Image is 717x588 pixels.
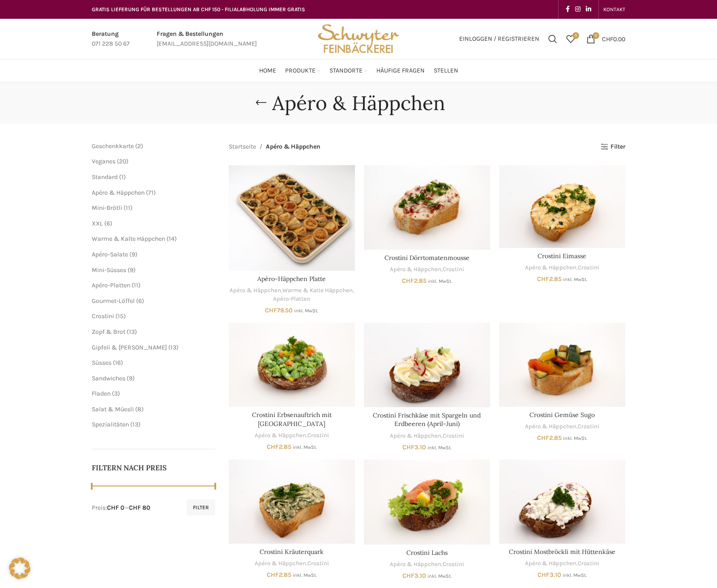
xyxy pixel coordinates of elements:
span: CHF [538,571,550,579]
a: Apéro-Salate [92,251,128,258]
span: 0 [593,32,599,39]
span: 9 [132,251,135,258]
div: Preis: — [92,503,150,512]
a: Filter [601,143,625,151]
small: inkl. MwSt. [427,573,452,579]
a: Gipfeli & [PERSON_NAME] [92,344,167,351]
span: 20 [119,158,126,165]
a: Apéro & Häppchen [525,559,576,568]
div: , [364,432,490,440]
span: 0 [572,32,579,39]
a: Crostini Eimasse [499,165,625,247]
a: Apéro & Häppchen [390,432,441,440]
a: 0 CHF0.00 [582,30,630,48]
span: Mini-Süsses [92,266,126,274]
a: Crostini Lachs [406,549,448,557]
div: , [364,265,490,274]
span: Warme & Kalte Häppchen [92,235,165,243]
a: Infobox link [92,29,130,49]
button: Filter [187,499,215,516]
span: 9 [129,375,132,382]
span: 15 [118,312,124,320]
a: Stellen [434,62,458,80]
a: Crostini Gemüse Sugo [499,323,625,407]
a: Apéro & Häppchen [390,265,441,274]
bdi: 2.85 [537,275,562,283]
a: Süsses [92,359,111,366]
a: Crostini [443,560,464,569]
span: GRATIS LIEFERUNG FÜR BESTELLUNGEN AB CHF 150 - FILIALABHOLUNG IMMER GRATIS [92,6,305,13]
a: Crostini Mostbröckli mit Hüttenkäse [499,460,625,544]
span: 3 [114,390,118,397]
a: Crostini [578,559,599,568]
span: 9 [130,266,133,274]
bdi: 2.85 [402,277,427,285]
a: Standard [92,173,118,181]
small: inkl. MwSt. [428,278,452,284]
a: KONTAKT [603,0,625,18]
span: 71 [148,189,154,196]
a: Sandwiches [92,375,125,382]
small: inkl. MwSt. [293,444,317,450]
a: Crostini Gemüse Sugo [529,411,595,419]
nav: Breadcrumb [229,142,320,152]
bdi: 3.10 [538,571,561,579]
div: Meine Wunschliste [562,30,580,48]
span: Stellen [434,67,458,75]
span: CHF 0 [107,504,124,511]
a: Infobox link [157,29,257,49]
small: inkl. MwSt. [294,308,318,314]
a: Mini-Brötli [92,204,122,212]
a: Apéro & Häppchen [390,560,441,569]
div: , [229,431,355,440]
a: Geschenkkarte [92,142,134,150]
div: , [499,559,625,568]
a: Crostini Mostbröckli mit Hüttenkäse [509,548,615,556]
span: 8 [137,405,141,413]
a: Site logo [315,34,402,42]
a: Spezialitäten [92,421,129,428]
bdi: 2.85 [267,443,291,451]
a: Crostini Frischkäse mit Spargeln und Erdbeeren (April-Juni) [373,411,481,428]
div: , [229,559,355,568]
span: Standorte [329,67,363,75]
a: Apéro & Häppchen [525,422,576,431]
a: Crostini [578,422,599,431]
a: Gourmet-Löffel [92,297,135,305]
a: Facebook social link [563,3,572,16]
a: Standorte [329,62,367,80]
div: , [499,422,625,431]
a: Crostini [578,264,599,272]
span: 16 [115,359,121,366]
a: Crostini Lachs [364,460,490,545]
span: CHF [265,307,277,314]
a: Warme & Kalte Häppchen [282,286,353,295]
span: Häufige Fragen [376,67,425,75]
a: Apéro-Platten [92,281,130,289]
a: Crostini Frischkäse mit Spargeln und Erdbeeren (April-Juni) [364,323,490,407]
a: Zopf & Brot [92,328,125,336]
div: , [499,264,625,272]
h1: Apéro & Häppchen [272,91,445,115]
a: Startseite [229,142,256,152]
a: Crostini [307,431,329,440]
span: Produkte [285,67,316,75]
a: Go back [250,94,272,112]
span: CHF 80 [129,504,150,511]
span: 11 [134,281,138,289]
span: KONTAKT [603,6,625,13]
a: XXL [92,220,103,227]
a: Apéro & Häppchen [525,264,576,272]
a: Crostini [307,559,329,568]
a: Einloggen / Registrieren [455,30,544,48]
a: Apéro-Häppchen Platte [229,165,355,271]
span: CHF [267,571,279,579]
span: Veganes [92,158,115,165]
